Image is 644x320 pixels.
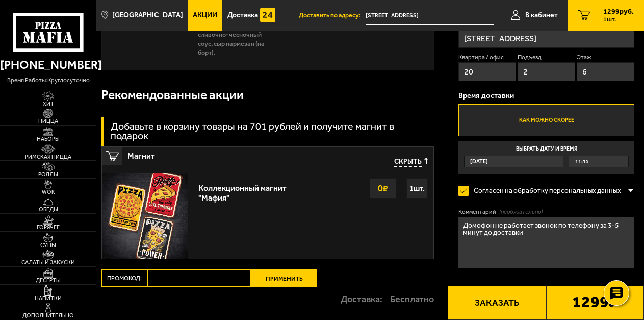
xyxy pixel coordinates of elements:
[390,294,434,304] strong: Бесплатно
[458,208,634,216] label: Комментарий
[525,12,558,19] span: В кабинет
[101,89,244,102] h3: Рекомендованные акции
[102,173,433,259] a: Коллекционный магнит "Мафия"0₽1шт.
[458,141,634,174] label: Выбрать дату и время
[394,158,422,167] span: Скрыть
[458,104,634,136] label: Как можно скорее
[260,8,275,23] img: 15daf4d41897b9f0e9f617042186c801.svg
[127,147,326,160] span: Магнит
[112,12,183,19] span: [GEOGRAPHIC_DATA]
[577,53,634,62] label: Этаж
[458,92,634,100] p: Время доставки
[299,12,366,19] span: Доставить по адресу:
[101,269,147,287] label: Промокод:
[366,6,495,25] input: Ваш адрес доставки
[448,286,546,320] button: Заказать
[375,179,391,198] strong: 0 ₽
[575,156,589,168] span: 11:15
[198,178,313,203] div: Коллекционный магнит "Мафия"
[193,12,217,19] span: Акции
[394,158,428,167] button: Скрыть
[406,178,428,199] div: 1 шт.
[458,53,516,62] label: Квартира / офис
[603,8,634,15] span: 1299 руб.
[499,208,543,216] span: (необязательно)
[251,269,317,287] button: Применить
[458,181,628,201] label: Согласен на обработку персональных данных
[518,53,575,62] label: Подъезд
[572,294,618,312] b: 1299 ₽
[111,121,434,141] h3: Добавьте в корзину товары на 701 рублей и получите магнит в подарок
[341,294,382,304] p: Доставка:
[366,6,495,25] span: Новочеркасский проспект, 47к1
[603,16,634,22] span: 1 шт.
[227,12,258,19] span: Доставка
[470,156,488,168] span: [DATE]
